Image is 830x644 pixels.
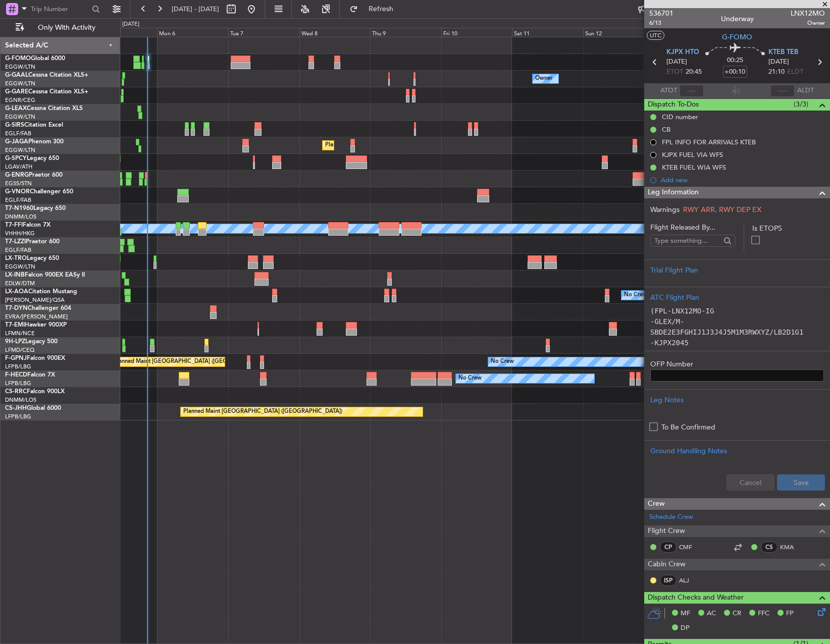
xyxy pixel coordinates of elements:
[662,163,726,172] div: KTEB FUEL WIA WFS
[666,57,687,67] span: [DATE]
[650,292,824,303] div: ATC Flight Plan
[5,322,25,328] span: T7-EMI
[5,239,26,245] span: T7-LZZI
[650,307,714,315] code: (FPL-LNX12MO-IG
[5,130,31,137] a: EGLF/FAB
[679,576,702,585] a: ALJ
[5,363,31,370] a: LFPB/LBG
[535,71,552,86] div: Owner
[662,138,756,146] div: FPL INFO FOR ARRIVALS KTEB
[650,446,824,456] div: Ground Handling Notes
[650,339,689,347] code: -KJPX2045
[733,609,741,619] span: CR
[666,67,683,77] span: ETOT
[5,372,27,378] span: F-HECD
[5,255,59,261] a: LX-TROLegacy 650
[5,355,65,361] a: F-GPNJFalcon 900EX
[5,72,28,78] span: G-GAAL
[5,122,63,128] a: G-SIRSCitation Excel
[5,339,58,345] a: 9H-LPZLegacy 500
[648,592,744,604] span: Dispatch Checks and Weather
[122,20,139,29] div: [DATE]
[650,317,803,336] code: -GLEX/M-SBDE2E3FGHIJ1J3J4J5M1M3RWXYZ/LB2D1G1
[768,47,798,58] span: KTEB TEB
[5,189,30,195] span: G-VNOR
[157,28,228,37] div: Mon 6
[649,512,693,522] a: Schedule Crew
[458,371,482,386] div: No Crew
[299,28,371,37] div: Wed 8
[727,56,743,66] span: 00:25
[648,187,699,198] span: Leg Information
[5,89,28,95] span: G-GARE
[5,96,35,104] a: EGNR/CEG
[661,176,825,184] div: Add new
[768,67,785,77] span: 21:10
[5,146,35,154] a: EGGW/LTN
[172,5,219,14] span: [DATE] - [DATE]
[5,189,73,195] a: G-VNORChallenger 650
[5,263,35,271] a: EGGW/LTN
[5,122,24,128] span: G-SIRS
[360,6,402,13] span: Refresh
[86,28,158,37] div: Sun 5
[791,19,825,27] span: Owner
[5,105,27,112] span: G-LEAX
[5,313,68,320] a: EVRA/[PERSON_NAME]
[5,389,27,395] span: CS-RRC
[5,355,27,361] span: F-GPNJ
[5,72,88,78] a: G-GAALCessna Citation XLS+
[5,272,25,278] span: LX-INB
[5,56,65,62] a: G-FOMOGlobal 6000
[5,413,31,420] a: LFPB/LBG
[5,63,35,71] a: EGGW/LTN
[648,525,685,537] span: Flight Crew
[5,372,55,378] a: F-HECDFalcon 7X
[649,19,673,27] span: 6/13
[491,354,514,369] div: No Crew
[650,265,824,276] div: Trial Flight Plan
[5,272,85,278] a: LX-INBFalcon 900EX EASy II
[647,31,664,40] button: UTC
[752,223,824,234] label: Is ETOPS
[5,246,31,254] a: EGLF/FAB
[650,222,736,233] span: Flight Released By...
[5,380,31,387] a: LFPB/LBG
[683,205,761,214] span: RWY ARR, RWY DEP EX
[5,222,23,228] span: T7-FFI
[660,542,677,553] div: CP
[660,86,677,96] span: ATOT
[679,543,702,552] a: CMF
[644,204,830,215] div: Warnings
[5,172,29,178] span: G-ENRG
[5,280,35,287] a: EDLW/DTM
[5,205,33,211] span: T7-N1960
[228,28,299,37] div: Tue 7
[5,80,35,87] a: EGGW/LTN
[5,305,28,311] span: T7-DYN
[5,139,64,145] a: G-JAGAPhenom 300
[661,422,715,433] label: To Be Confirmed
[648,498,665,510] span: Crew
[791,8,825,19] span: LNX12MO
[5,139,28,145] span: G-JAGA
[5,389,65,395] a: CS-RRCFalcon 900LX
[183,404,342,419] div: Planned Maint [GEOGRAPHIC_DATA] ([GEOGRAPHIC_DATA])
[5,289,77,295] a: LX-AOACitation Mustang
[31,2,89,17] input: Trip Number
[5,155,27,162] span: G-SPCY
[5,230,35,237] a: VHHH/HKG
[681,623,690,633] span: DP
[5,255,27,261] span: LX-TRO
[5,296,65,304] a: [PERSON_NAME]/QSA
[707,609,716,619] span: AC
[5,89,88,95] a: G-GARECessna Citation XLS+
[11,20,110,36] button: Only With Activity
[721,14,754,24] div: Underway
[370,28,441,37] div: Thu 9
[666,47,699,58] span: KJPX HTO
[325,138,484,153] div: Planned Maint [GEOGRAPHIC_DATA] ([GEOGRAPHIC_DATA])
[786,609,794,619] span: FP
[5,196,31,204] a: EGLF/FAB
[5,205,66,211] a: T7-N1960Legacy 650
